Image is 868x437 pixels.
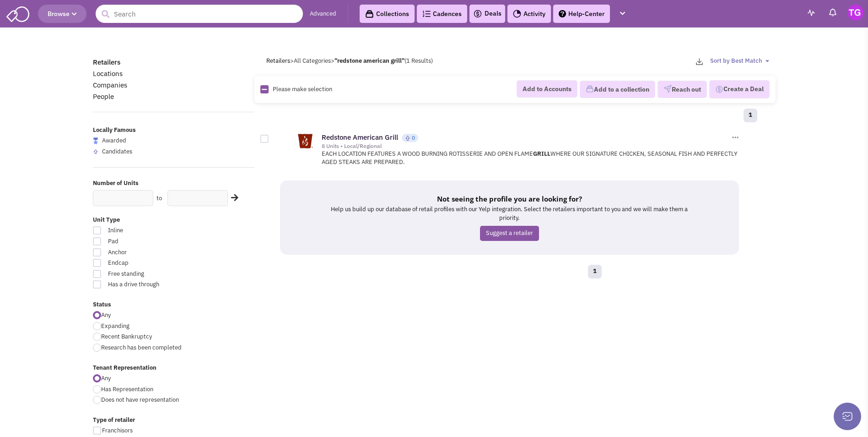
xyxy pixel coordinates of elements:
[260,85,269,93] img: Rectangle.png
[38,5,86,23] button: Browse
[93,137,98,144] img: locallyfamous-largeicon.png
[322,150,740,167] p: EACH LOCATION FEATURES A WOOD BURNING ROTISSERIE AND OPEN FLAME WHERE OUR SIGNATURE CHICKEN, SEAS...
[322,142,730,150] div: 8 Units • Local/Regional
[93,300,255,309] label: Status
[412,134,415,141] span: 0
[744,109,757,122] a: 1
[102,259,204,268] span: Endcap
[507,5,551,23] a: Activity
[365,10,374,18] img: icon-collection-lavender-black.svg
[405,135,410,141] img: locallyfamous-upvote.png
[513,10,521,18] img: Activity.png
[696,58,703,65] img: download-2-24.png
[517,80,577,98] button: Add to Accounts
[93,149,98,154] img: locallyfamous-upvote.png
[93,179,255,188] label: Number of Units
[326,194,693,203] h5: Not seeing the profile you are looking for?
[473,8,501,19] a: Deals
[101,333,152,340] span: Recent Bankruptcy
[580,81,655,98] button: Add to a collection
[93,58,120,66] a: Retailers
[93,416,255,425] label: Type of retailer
[102,226,204,235] span: Inline
[553,5,610,23] a: Help-Center
[422,11,431,17] img: Cadences_logo.png
[102,426,133,434] span: Franchisors
[480,226,539,241] a: Suggest a retailer
[709,80,770,98] button: Create a Deal
[310,10,336,18] a: Advanced
[101,374,111,382] span: Any
[93,81,127,89] a: Companies
[559,10,566,17] img: help.png
[658,81,707,98] button: Reach out
[715,84,723,94] img: Deal-Dollar.png
[417,5,467,23] a: Cadences
[156,194,162,203] label: to
[101,344,182,351] span: Research has been completed
[101,322,129,330] span: Expanding
[93,126,255,135] label: Locally Famous
[6,5,29,22] img: SmartAdmin
[334,57,404,65] b: "redstone american grill"
[102,237,204,246] span: Pad
[93,92,114,101] a: People
[101,311,111,319] span: Any
[322,133,398,142] a: Redstone American Grill
[290,57,294,65] span: >
[266,57,290,65] a: Retailers
[102,280,204,289] span: Has a drive through
[102,147,132,155] span: Candidates
[533,150,550,158] b: GRILL
[586,85,594,93] img: icon-collection-lavender.png
[588,265,602,279] a: 1
[360,5,415,23] a: Collections
[331,57,334,65] span: >
[48,10,77,18] span: Browse
[102,137,126,144] span: Awarded
[101,396,179,404] span: Does not have representation
[93,216,255,224] label: Unit Type
[101,385,153,393] span: Has Representation
[273,85,332,93] span: Please make selection
[473,8,482,19] img: icon-deals.svg
[102,248,204,257] span: Anchor
[93,69,123,78] a: Locations
[96,5,303,23] input: Search
[663,85,672,93] img: VectorPaper_Plane.png
[326,205,693,222] p: Help us build up our database of retail profiles with our Yelp integration. Select the retailers ...
[847,5,863,21] img: Tim Garber
[102,270,204,279] span: Free standing
[294,57,433,65] span: All Categories (1 Results)
[225,192,240,204] div: Search Nearby
[93,364,255,372] label: Tenant Representation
